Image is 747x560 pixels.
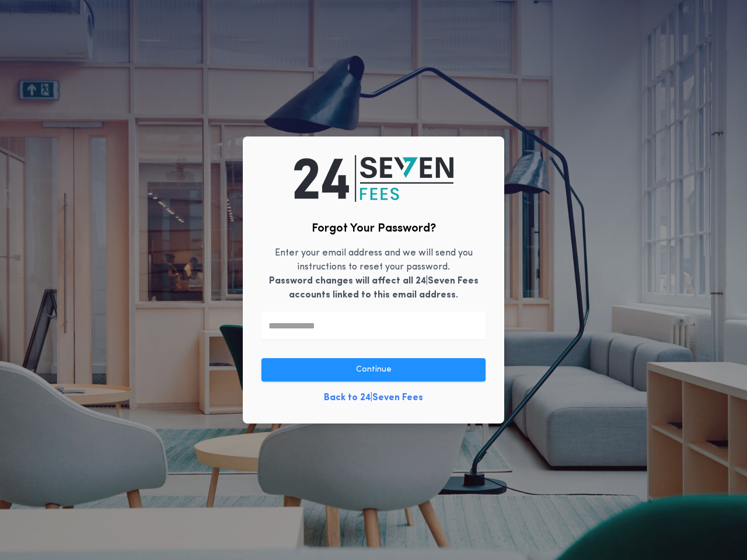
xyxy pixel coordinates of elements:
b: Password changes will affect all 24|Seven Fees accounts linked to this email address. [269,276,479,300]
h2: Forgot Your Password? [312,220,436,237]
a: Back to 24|Seven Fees [324,391,423,405]
p: Enter your email address and we will send you instructions to reset your password. [261,246,486,302]
button: Continue [261,358,486,381]
img: logo [294,155,453,202]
